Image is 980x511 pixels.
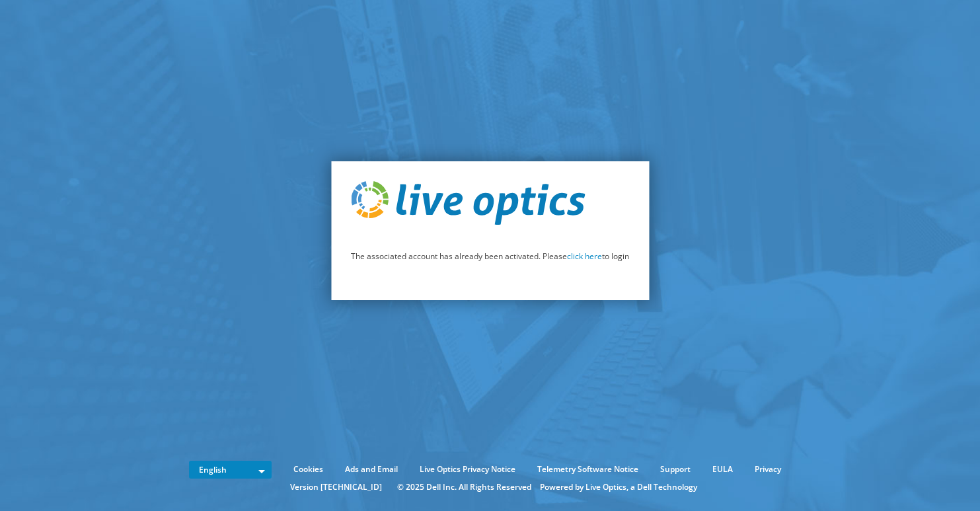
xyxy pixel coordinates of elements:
a: click here [567,251,602,262]
a: Live Optics Privacy Notice [410,462,525,477]
p: The associated account has already been activated. Please to login [351,249,629,264]
li: © 2025 Dell Inc. All Rights Reserved [391,480,538,494]
a: Ads and Email [335,462,408,477]
li: Version [TECHNICAL_ID] [283,480,389,494]
a: Support [650,462,700,477]
img: live_optics_svg.svg [351,181,585,225]
a: Privacy [745,462,791,477]
li: Powered by Live Optics, a Dell Technology [540,480,697,494]
a: Cookies [283,462,333,477]
a: EULA [702,462,743,477]
a: Telemetry Software Notice [527,462,648,477]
